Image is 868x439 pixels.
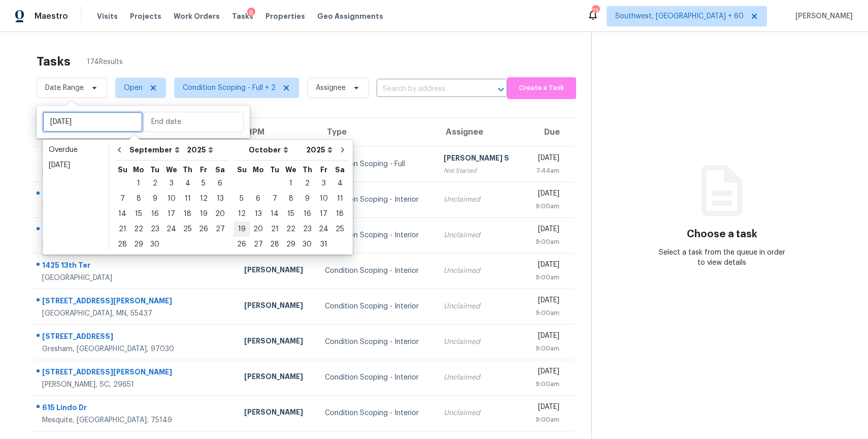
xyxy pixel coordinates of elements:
[233,222,250,237] div: Sun Oct 19 2025
[49,160,103,170] div: [DATE]
[266,237,283,252] div: Tue Oct 28 2025
[532,343,559,354] div: 9:00am
[42,189,228,202] div: [STREET_ADDRESS]
[233,191,250,206] div: Sun Oct 05 2025
[195,192,212,206] div: 12
[212,206,228,222] div: Sat Sep 20 2025
[266,192,283,206] div: 7
[303,166,312,173] abbr: Thursday
[180,207,195,221] div: 18
[212,192,228,206] div: 13
[114,222,130,237] div: Sun Sep 21 2025
[325,159,427,169] div: Condition Scoping - Full
[299,206,315,222] div: Thu Oct 16 2025
[130,206,147,222] div: Mon Sep 15 2025
[130,11,161,21] span: Projects
[316,83,346,93] span: Assignee
[283,176,299,191] div: Wed Oct 01 2025
[147,192,163,206] div: 9
[133,166,144,173] abbr: Monday
[244,300,309,313] div: [PERSON_NAME]
[532,201,559,211] div: 9:00am
[42,344,228,354] div: Gresham, [GEOGRAPHIC_DATA], 97030
[615,11,744,21] span: Southwest, [GEOGRAPHIC_DATA] + 60
[180,192,195,206] div: 11
[180,206,195,222] div: Thu Sep 18 2025
[444,301,516,311] div: Unclaimed
[42,367,228,380] div: [STREET_ADDRESS][PERSON_NAME]
[42,415,228,425] div: Mesquite, [GEOGRAPHIC_DATA], 75149
[147,237,163,252] div: Tue Sep 30 2025
[299,222,315,237] div: Thu Oct 23 2025
[266,207,283,221] div: 14
[299,176,315,191] div: 2
[444,166,516,176] div: Not Started
[87,57,123,67] span: 174 Results
[232,13,253,20] span: Tasks
[163,176,180,191] div: Wed Sep 03 2025
[42,273,228,283] div: [GEOGRAPHIC_DATA]
[212,222,228,237] div: Sat Sep 27 2025
[42,296,228,308] div: [STREET_ADDRESS][PERSON_NAME]
[212,222,228,236] div: 27
[195,176,212,191] div: 5
[315,206,332,222] div: Fri Oct 17 2025
[444,372,516,383] div: Unclaimed
[304,142,335,158] select: Year
[163,192,180,206] div: 10
[42,237,228,247] div: [GEOGRAPHIC_DATA], [GEOGRAPHIC_DATA], 78628
[315,192,332,206] div: 10
[315,191,332,206] div: Fri Oct 10 2025
[335,166,345,173] abbr: Saturday
[332,192,348,206] div: 11
[444,408,516,418] div: Unclaimed
[532,272,559,283] div: 9:00am
[212,176,228,191] div: Sat Sep 06 2025
[42,166,228,176] div: [GEOGRAPHIC_DATA], [GEOGRAPHIC_DATA], 78413
[212,176,228,191] div: 6
[42,331,228,344] div: [STREET_ADDRESS]
[444,230,516,240] div: Unclaimed
[147,237,163,252] div: 30
[114,237,130,252] div: 28
[147,206,163,222] div: Tue Sep 16 2025
[114,192,130,206] div: 7
[233,237,250,252] div: Sun Oct 26 2025
[532,331,559,343] div: [DATE]
[436,118,524,146] th: Assignee
[183,83,276,93] span: Condition Scoping - Full + 2
[163,207,180,221] div: 17
[325,230,427,240] div: Condition Scoping - Interior
[315,176,332,191] div: Fri Oct 03 2025
[114,207,130,221] div: 14
[299,191,315,206] div: Thu Oct 09 2025
[266,206,283,222] div: Tue Oct 14 2025
[332,222,348,237] div: Sat Oct 25 2025
[299,176,315,191] div: Thu Oct 02 2025
[163,176,180,191] div: 3
[195,222,212,237] div: Fri Sep 26 2025
[315,237,332,252] div: Fri Oct 31 2025
[315,207,332,221] div: 17
[532,379,559,389] div: 9:00am
[244,265,309,277] div: [PERSON_NAME]
[285,166,296,173] abbr: Wednesday
[299,192,315,206] div: 9
[512,82,572,94] span: Create a Task
[335,140,350,160] button: Go to next month
[377,81,479,97] input: Search by address
[195,176,212,191] div: Fri Sep 05 2025
[130,176,147,191] div: Mon Sep 01 2025
[687,229,757,239] h3: Choose a task
[233,206,250,222] div: Sun Oct 12 2025
[315,237,332,252] div: 31
[49,145,103,155] div: Overdue
[130,237,147,252] div: Mon Sep 29 2025
[180,222,195,236] div: 25
[532,415,559,425] div: 9:00am
[147,207,163,221] div: 16
[266,237,283,252] div: 28
[332,206,348,222] div: Sat Oct 18 2025
[130,191,147,206] div: Mon Sep 08 2025
[253,166,264,173] abbr: Monday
